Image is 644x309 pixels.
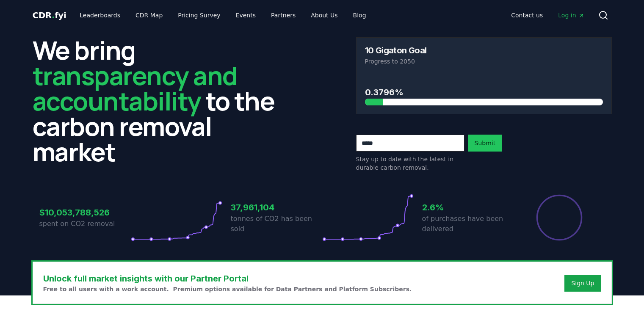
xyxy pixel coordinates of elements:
[365,86,603,99] h3: 0.3796%
[564,275,601,292] button: Sign Up
[558,11,584,19] span: Log in
[571,279,594,287] a: Sign Up
[39,206,131,219] h3: $10,053,788,526
[33,37,288,164] h2: We bring to the carbon removal market
[229,8,263,23] a: Events
[304,8,344,23] a: About Us
[33,9,66,21] a: CDR.fyi
[422,214,514,234] p: of purchases have been delivered
[43,272,412,285] h3: Unlock full market insights with our Partner Portal
[504,8,550,23] a: Contact us
[33,58,237,118] span: transparency and accountability
[73,8,373,23] nav: Main
[365,57,603,66] p: Progress to 2050
[171,8,227,23] a: Pricing Survey
[52,10,55,20] span: .
[231,201,322,214] h3: 37,961,104
[356,155,464,172] p: Stay up to date with the latest in durable carbon removal.
[231,214,322,234] p: tonnes of CO2 has been sold
[73,8,127,23] a: Leaderboards
[129,8,169,23] a: CDR Map
[422,201,514,214] h3: 2.6%
[43,285,412,293] p: Free to all users with a work account. Premium options available for Data Partners and Platform S...
[551,8,591,23] a: Log in
[33,10,66,20] span: CDR fyi
[504,8,591,23] nav: Main
[536,194,583,241] div: Percentage of sales delivered
[365,46,427,55] h3: 10 Gigaton Goal
[346,8,373,23] a: Blog
[264,8,302,23] a: Partners
[468,135,503,152] button: Submit
[39,219,131,229] p: spent on CO2 removal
